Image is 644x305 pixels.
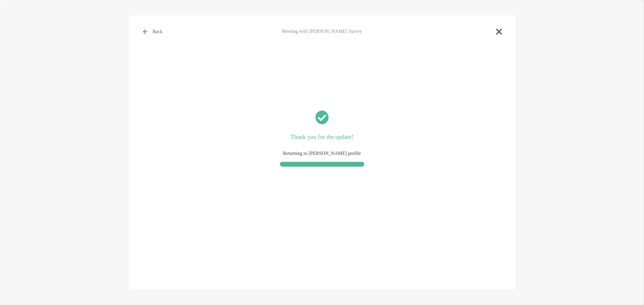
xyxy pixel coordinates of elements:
img: button icon [143,29,148,34]
button: Back [139,25,167,38]
h4: Meeting with [PERSON_NAME] Survey [139,29,506,34]
img: check success [316,111,329,124]
p: Returning to [PERSON_NAME] profile [280,149,364,157]
p: Thank you for the update! [280,133,364,141]
img: close modal [496,29,502,35]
